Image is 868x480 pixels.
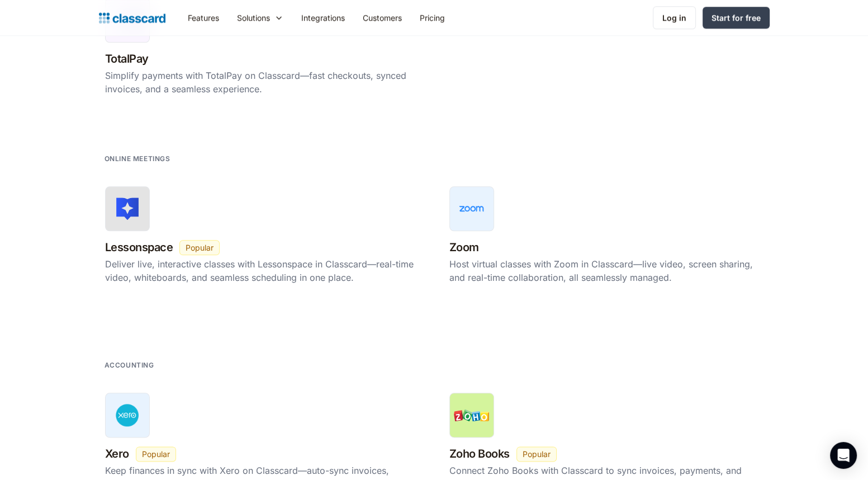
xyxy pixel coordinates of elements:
div: Deliver live, interactive classes with Lessonspace in Classcard—real-time video, whiteboards, and... [105,257,419,284]
h2: Online meetings [105,153,170,164]
img: Xero [116,404,138,426]
h3: TotalPay [105,49,149,69]
div: Start for free [712,12,761,23]
div: Popular [142,448,170,460]
a: Pricing [411,5,454,30]
a: ZoomZoomHost virtual classes with Zoom in Classcard—live video, screen sharing, and real-time col... [443,180,770,293]
div: Log in [662,12,686,23]
h3: Zoho Books [449,444,510,464]
a: LessonspaceLessonspacePopularDeliver live, interactive classes with Lessonspace in Classcard—real... [99,180,425,293]
div: Simplify payments with TotalPay on Classcard—fast checkouts, synced invoices, and a seamless expe... [105,69,419,96]
div: Popular [186,242,214,253]
h3: Lessonspace [105,238,173,257]
div: Solutions [228,5,292,30]
a: home [99,10,165,26]
a: Customers [354,5,411,30]
img: Zoom [454,200,490,217]
a: Log in [653,6,696,29]
h3: Xero [105,444,129,464]
div: Popular [523,448,551,460]
div: Open Intercom Messenger [830,442,857,469]
h2: Accounting [105,360,154,370]
a: Integrations [292,5,354,30]
img: Zoho Books [454,409,490,421]
h3: Zoom [449,238,479,257]
a: Features [179,5,228,30]
a: Start for free [703,7,770,29]
div: Host virtual classes with Zoom in Classcard—live video, screen sharing, and real-time collaborati... [449,257,763,284]
div: Solutions [237,12,270,23]
img: Lessonspace [116,197,139,220]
